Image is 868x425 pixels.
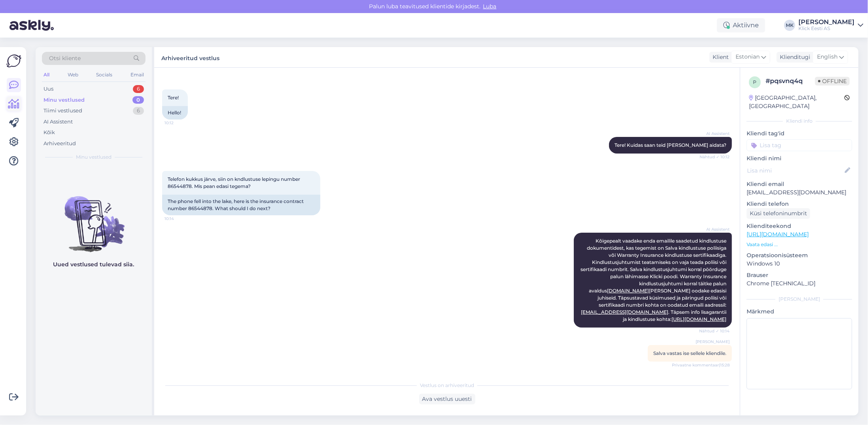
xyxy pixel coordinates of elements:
[132,96,144,104] div: 0
[165,216,194,222] span: 10:14
[747,200,852,208] p: Kliendi telefon
[747,241,852,248] p: Vaata edasi ...
[700,226,730,232] span: AI Assistent
[671,316,726,322] a: [URL][DOMAIN_NAME]
[747,231,809,238] a: [URL][DOMAIN_NAME]
[49,54,81,63] span: Otsi kliente
[747,222,852,230] p: Klienditeekond
[53,260,134,269] p: Uued vestlused tulevad siia.
[168,176,303,189] span: Telefon kukkus järve, siin on kndlustuse lepingu number 86544878. Mis pean edasi tegema?
[700,131,730,137] span: AI Assistent
[747,296,852,303] div: [PERSON_NAME]
[66,70,80,80] div: Web
[165,120,194,126] span: 10:12
[784,20,795,31] div: MK
[161,52,219,63] label: Arhiveeritud vestlus
[798,19,855,25] div: [PERSON_NAME]
[747,118,852,125] div: Kliendi info
[95,70,114,80] div: Socials
[717,18,765,32] div: Aktiivne
[817,53,838,61] span: English
[581,309,668,315] a: [EMAIL_ADDRESS][DOMAIN_NAME]
[43,107,82,115] div: Tiimi vestlused
[747,208,810,219] div: Küsi telefoninumbrit
[168,95,179,101] span: Tere!
[42,70,51,80] div: All
[747,139,852,151] input: Lisa tag
[36,182,152,253] img: No chats
[700,154,730,160] span: Nähtud ✓ 10:12
[696,339,730,345] span: [PERSON_NAME]
[747,166,843,175] input: Lisa nimi
[581,238,728,322] span: Kõigepealt vaadake enda emailile saadetud kindlustuse dokumentidest, kas tegemist on Salva kindlu...
[43,96,85,104] div: Minu vestlused
[653,350,726,356] span: Salva vastas ise sellele kliendile.
[672,362,730,368] span: Privaatne kommentaar | 15:28
[777,53,810,61] div: Klienditugi
[607,288,649,294] a: [DOMAIN_NAME]
[747,279,852,288] p: Chrome [TECHNICAL_ID]
[747,251,852,260] p: Operatsioonisüsteem
[747,188,852,197] p: [EMAIL_ADDRESS][DOMAIN_NAME]
[766,76,815,86] div: # pqsvnq4q
[747,154,852,163] p: Kliendi nimi
[43,129,55,137] div: Kõik
[419,394,475,404] div: Ava vestlus uuesti
[133,85,144,93] div: 6
[736,53,760,61] span: Estonian
[699,328,730,334] span: Nähtud ✓ 10:14
[747,271,852,279] p: Brauser
[747,260,852,268] p: Windows 10
[798,19,863,32] a: [PERSON_NAME]Klick Eesti AS
[43,140,76,148] div: Arhiveeritud
[747,129,852,138] p: Kliendi tag'id
[709,53,729,61] div: Klient
[747,307,852,316] p: Märkmed
[481,3,499,10] span: Luba
[129,70,146,80] div: Email
[43,118,73,126] div: AI Assistent
[798,25,855,32] div: Klick Eesti AS
[76,154,112,161] span: Minu vestlused
[815,77,850,85] span: Offline
[162,195,320,215] div: The phone fell into the lake, here is the insurance contract number 86544878. What should I do next?
[420,382,474,389] span: Vestlus on arhiveeritud
[133,107,144,115] div: 6
[162,106,188,120] div: Hello!
[615,142,726,148] span: Tere! Kuidas saan teid [PERSON_NAME] aidata?
[43,85,53,93] div: Uus
[753,79,757,85] span: p
[747,180,852,188] p: Kliendi email
[6,53,21,68] img: Askly Logo
[749,94,844,110] div: [GEOGRAPHIC_DATA], [GEOGRAPHIC_DATA]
